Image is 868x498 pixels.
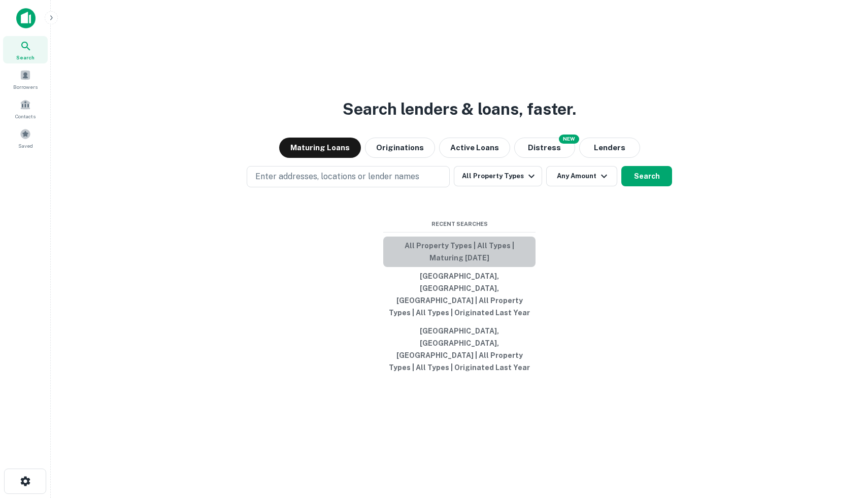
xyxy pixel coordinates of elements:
button: Originations [365,138,435,158]
iframe: Chat Widget [817,417,868,466]
button: Any Amount [546,166,617,186]
button: Active Loans [439,138,510,158]
button: [GEOGRAPHIC_DATA], [GEOGRAPHIC_DATA], [GEOGRAPHIC_DATA] | All Property Types | All Types | Origin... [383,267,536,322]
button: Search distressed loans with lien and other non-mortgage details. [514,138,575,158]
button: Maturing Loans [279,138,361,158]
p: Enter addresses, locations or lender names [255,171,419,183]
button: Search [621,166,672,186]
a: Borrowers [3,65,48,93]
span: Saved [18,142,33,150]
a: Saved [3,124,48,152]
a: Contacts [3,95,48,122]
span: Contacts [15,112,36,120]
button: All Property Types | All Types | Maturing [DATE] [383,237,536,267]
button: Enter addresses, locations or lender names [247,166,450,187]
button: Lenders [579,138,640,158]
a: Search [3,36,48,63]
div: NEW [559,135,579,144]
button: All Property Types [454,166,542,186]
button: [GEOGRAPHIC_DATA], [GEOGRAPHIC_DATA], [GEOGRAPHIC_DATA] | All Property Types | All Types | Origin... [383,322,536,377]
h3: Search lenders & loans, faster. [343,97,576,121]
span: Borrowers [13,83,38,91]
img: capitalize-icon.png [16,8,36,28]
span: Recent Searches [383,220,536,228]
span: Search [16,53,35,61]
